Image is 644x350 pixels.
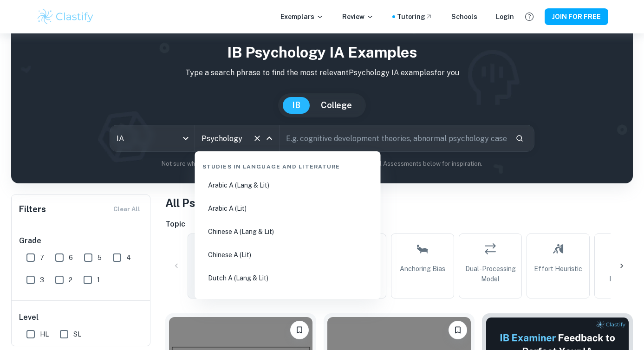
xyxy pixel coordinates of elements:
p: Type a search phrase to find the most relevant Psychology IA examples for you [19,67,625,78]
a: Tutoring [397,12,433,22]
p: Exemplars [280,12,324,22]
button: College [312,97,361,114]
p: Not sure what to search for? You can always look through our example Internal Assessments below f... [19,159,625,169]
span: Effort Heuristic [534,264,582,274]
button: Clear [251,132,264,145]
button: JOIN FOR FREE [545,8,608,25]
h6: Topic [165,219,633,230]
img: Clastify logo [36,7,95,26]
button: Close [263,132,276,145]
li: Chinese A (Lang & Lit) [199,221,377,242]
span: 4 [126,253,131,263]
button: Please log in to bookmark exemplars [290,321,309,339]
h6: Grade [19,235,143,246]
span: Anchoring Bias [400,264,445,274]
h1: All Psychology IA Examples [165,194,633,211]
button: Search [512,130,527,146]
div: Studies in Language and Literature [199,155,377,175]
span: 3 [40,275,44,285]
span: 6 [69,253,73,263]
span: HL [40,329,49,339]
input: E.g. cognitive development theories, abnormal psychology case studies, social psychology experime... [280,125,508,151]
li: Arabic A (Lang & Lit) [199,175,377,196]
div: IA [110,125,195,151]
a: Login [496,12,514,22]
h6: Filters [19,203,46,216]
li: Chinese A (Lit) [199,244,377,266]
li: Dutch A (Lang & Lit) [199,267,377,289]
span: 2 [69,275,72,285]
button: Please log in to bookmark exemplars [449,321,467,339]
h1: IB Psychology IA examples [19,41,625,64]
button: Help and Feedback [521,9,537,25]
span: 1 [97,275,100,285]
span: SL [73,329,81,339]
li: Dutch A (Lit) [199,291,377,312]
a: Schools [451,12,477,22]
p: Review [342,12,374,22]
span: 5 [98,253,102,263]
span: Dual-Processing Model [463,264,518,284]
span: 7 [40,253,44,263]
li: Arabic A (Lit) [199,198,377,219]
button: IB [283,97,310,114]
h6: Level [19,312,143,323]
